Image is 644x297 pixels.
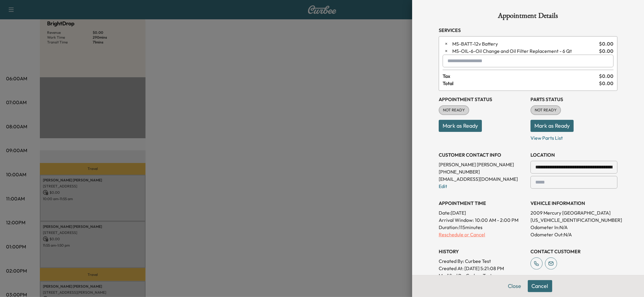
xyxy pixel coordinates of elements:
p: [EMAIL_ADDRESS][DOMAIN_NAME] [439,175,526,183]
p: Arrival Window: [439,216,526,224]
p: [US_VEHICLE_IDENTIFICATION_NUMBER] [530,216,617,224]
span: $ 0.00 [599,80,614,87]
p: Odometer Out: N/A [530,231,617,238]
h1: Appointment Details [439,12,617,22]
p: Date: [DATE] [439,209,526,216]
a: Edit [439,183,447,189]
button: Cancel [528,280,552,292]
span: Oil Change and Oil Filter Replacement - 6 Qt [452,47,597,55]
button: Mark as Ready [530,120,574,132]
p: Created By : Curbee Test [439,257,526,265]
p: 2009 Mercury [GEOGRAPHIC_DATA] [530,209,617,216]
p: Reschedule or Cancel [439,231,526,238]
span: Tax [443,72,599,80]
p: View Parts List [530,132,617,142]
p: Odometer In: N/A [530,224,617,231]
p: [PERSON_NAME] [PERSON_NAME] [439,161,526,168]
h3: Parts Status [530,96,617,103]
span: 10:00 AM - 2:00 PM [475,216,518,224]
span: NOT READY [531,107,560,113]
button: Mark as Ready [439,120,482,132]
p: Modified By : Curbee Test [439,272,526,279]
button: Close [504,280,525,292]
span: NOT READY [439,107,469,113]
span: $ 0.00 [599,40,614,47]
p: Duration: 115 minutes [439,224,526,231]
h3: Appointment Status [439,96,526,103]
h3: VEHICLE INFORMATION [530,200,617,207]
span: $ 0.00 [599,72,614,80]
h3: History [439,248,526,255]
h3: LOCATION [530,151,617,158]
h3: Services [439,27,617,34]
p: Created At : [DATE] 5:21:08 PM [439,265,526,272]
h3: APPOINTMENT TIME [439,200,526,207]
p: [PHONE_NUMBER] [439,168,526,175]
h3: CONTACT CUSTOMER [530,248,617,255]
span: Total [443,80,599,87]
span: $ 0.00 [599,47,614,55]
span: 12v Battery [452,40,597,47]
h3: CUSTOMER CONTACT INFO [439,151,526,158]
